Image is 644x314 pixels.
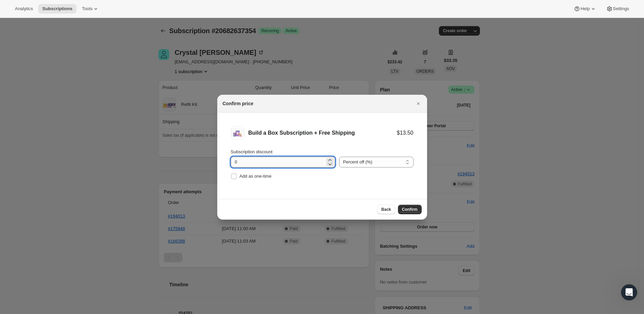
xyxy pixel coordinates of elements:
button: go back [4,3,17,16]
span: Settings [613,6,629,12]
div: Our usual reply time 🕒 [11,174,106,187]
span: Subscription discount [231,149,273,154]
button: Tools [78,4,103,14]
span: Back [381,207,391,212]
div: $13.50 [397,130,414,136]
div: Hi! I have 2 questions for you:1. can you please share the direct link to the customer subscripti... [24,53,130,134]
b: [PERSON_NAME] [29,198,67,203]
h1: Fin [33,3,41,8]
b: A few minutes [17,181,55,186]
button: Subscriptions [38,4,76,14]
span: Tools [82,6,92,12]
button: Close [414,99,423,108]
button: Send a message… [116,219,127,230]
div: You’ll get replies here and in your email:✉️[EMAIL_ADDRESS][DOMAIN_NAME]Our usual reply time🕒A fe... [5,140,111,191]
p: The team can also help [33,8,84,15]
span: Help [580,6,590,12]
button: Gif picker [21,222,27,227]
button: Upload attachment [32,222,38,227]
div: Close [119,3,131,15]
span: Confirm [402,207,418,212]
img: Profile image for Adrian [20,197,27,204]
button: Emoji picker [10,222,16,227]
button: Start recording [43,222,48,227]
button: Analytics [11,4,37,14]
textarea: Message… [6,207,130,219]
div: Hi! I have 2 questions for you: 1. can you please share the direct link to the customer subscript... [30,57,125,130]
div: You’ll get replies here and in your email: ✉️ [11,144,106,170]
div: Fin says… [5,140,130,197]
span: Analytics [15,6,33,12]
span: Subscriptions [42,6,72,12]
div: Adrian says… [5,196,130,212]
b: [EMAIL_ADDRESS][DOMAIN_NAME] [11,157,65,170]
button: Settings [602,4,633,14]
button: Home [106,3,119,16]
iframe: Intercom live chat [621,284,637,300]
div: Build a Box Subscription + Free Shipping [248,130,397,136]
button: Confirm [398,205,422,214]
span: Add as one-time [240,174,272,179]
button: Back [377,205,395,214]
h2: Confirm price [223,100,253,107]
button: Help [570,4,600,14]
div: joined the conversation [29,198,115,204]
div: Marina says… [5,53,130,140]
img: Profile image for Fin [19,4,30,15]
